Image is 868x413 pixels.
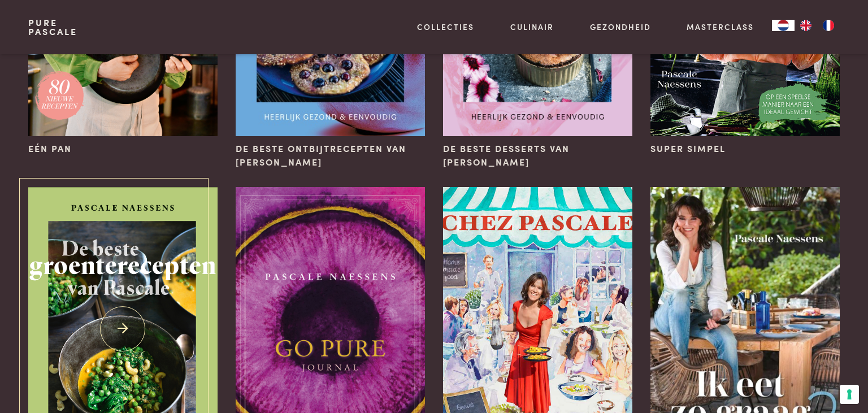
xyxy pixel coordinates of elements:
a: Collecties [417,21,474,33]
a: EN [795,20,817,31]
a: Masterclass [687,21,754,33]
a: FR [817,20,840,31]
div: Language [772,20,795,31]
a: NL [772,20,795,31]
aside: Language selected: Nederlands [772,20,840,31]
a: Culinair [510,21,554,33]
button: Uw voorkeuren voor toestemming voor trackingtechnologieën [840,385,859,404]
span: Super Simpel [650,142,726,155]
a: Gezondheid [590,21,651,33]
span: Eén pan [28,142,72,155]
ul: Language list [795,20,840,31]
a: PurePascale [28,18,77,36]
span: De beste desserts van [PERSON_NAME] [443,142,632,169]
span: De beste ontbijtrecepten van [PERSON_NAME] [236,142,425,169]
